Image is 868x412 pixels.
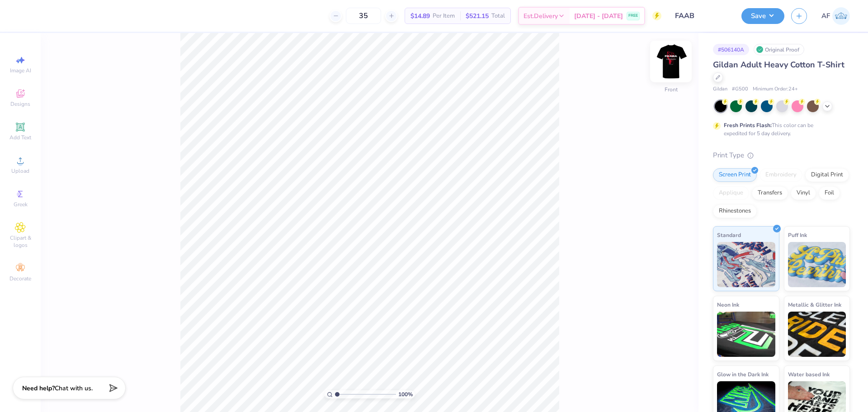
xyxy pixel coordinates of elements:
span: FREE [628,13,638,19]
span: $14.89 [410,11,430,21]
img: Ana Francesca Bustamante [832,7,850,25]
div: Front [665,85,678,94]
span: Clipart & logos [5,234,36,249]
span: Per Item [433,11,455,21]
div: Screen Print [713,168,757,182]
div: Embroidery [759,168,802,182]
span: Designs [10,100,30,108]
span: Standard [717,230,741,240]
input: – – [346,8,381,24]
div: This color can be expedited for 5 day delivery. [724,121,835,137]
span: 100 % [398,390,413,398]
img: Standard [717,242,775,287]
div: Original Proof [754,44,804,55]
span: Gildan [713,85,727,93]
span: AF [821,11,830,21]
span: Image AI [10,67,31,74]
span: Total [491,11,505,21]
span: [DATE] - [DATE] [574,11,623,21]
span: Glow in the Dark Ink [717,369,769,379]
img: Front [653,43,689,80]
a: AF [821,7,850,25]
img: Puff Ink [788,242,846,287]
input: Untitled Design [668,7,735,25]
img: Neon Ink [717,312,775,357]
strong: Fresh Prints Flash: [724,122,772,129]
div: Vinyl [791,186,816,200]
span: Add Text [9,134,31,141]
span: Puff Ink [788,230,807,240]
span: Est. Delivery [524,11,558,21]
div: Print Type [713,150,850,161]
div: Rhinestones [713,204,757,218]
div: Digital Print [805,168,849,182]
span: Gildan Adult Heavy Cotton T-Shirt [713,59,844,70]
button: Save [741,8,784,24]
div: # 506140A [713,44,749,55]
span: Upload [11,167,29,175]
span: Metallic & Glitter Ink [788,300,841,309]
span: Chat with us. [55,384,93,393]
span: Neon Ink [717,300,739,309]
div: Applique [713,186,749,200]
span: Minimum Order: 24 + [753,85,798,93]
div: Foil [819,186,840,200]
span: Water based Ink [788,369,830,379]
span: # G500 [732,85,748,93]
img: Metallic & Glitter Ink [788,312,846,357]
div: Transfers [752,186,788,200]
strong: Need help? [22,384,55,393]
span: $521.15 [466,11,489,21]
span: Decorate [9,275,31,282]
span: Greek [14,201,28,208]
